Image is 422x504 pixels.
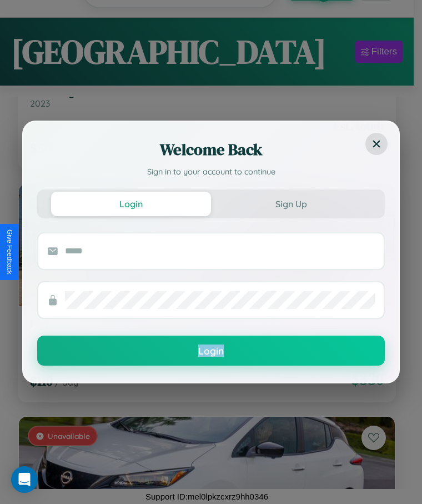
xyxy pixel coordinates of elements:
[211,192,371,216] button: Sign Up
[37,138,385,161] h2: Welcome Back
[51,192,211,216] button: Login
[11,466,38,493] div: Open Intercom Messenger
[37,166,385,178] p: Sign in to your account to continue
[37,336,385,366] button: Login
[6,229,13,275] div: Give Feedback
